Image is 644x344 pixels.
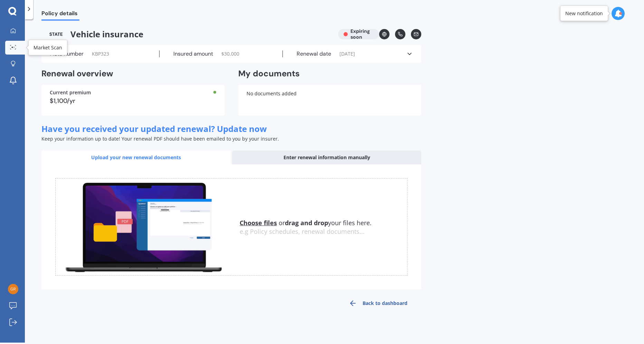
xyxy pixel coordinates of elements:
h2: Renewal overview [41,68,224,79]
div: Upload your new renewal documents [41,151,231,164]
div: New notification [565,10,603,17]
div: e.g Policy schedules, renewal documents... [240,228,407,236]
a: Back to dashboard [335,295,421,312]
span: or your files here. [240,219,372,227]
label: Renewal date [297,50,331,57]
span: KBP323 [92,50,109,57]
span: Keep your information up to date! Your renewal PDF should have been emailed to you by your insurer. [41,135,279,142]
img: d1b28619087a6978f6f5158f2d54cb05 [8,284,18,294]
label: Insured amount [173,50,213,57]
div: Market Scan [33,44,62,51]
span: Have you received your updated renewal? Update now [41,123,267,134]
h2: My documents [238,68,300,79]
div: Current premium [50,90,216,95]
div: No documents added [238,85,421,116]
img: upload.de96410c8ce839c3fdd5.gif [56,179,231,276]
u: Choose files [240,219,277,227]
span: Vehicle insurance [41,29,333,39]
div: $1,100/yr [50,98,216,104]
span: [DATE] [339,50,355,57]
span: Policy details [41,10,79,19]
div: Enter renewal information manually [232,151,421,164]
span: $ 30,000 [221,50,239,57]
b: drag and drop [285,219,328,227]
img: State-text-1.webp [41,29,70,39]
